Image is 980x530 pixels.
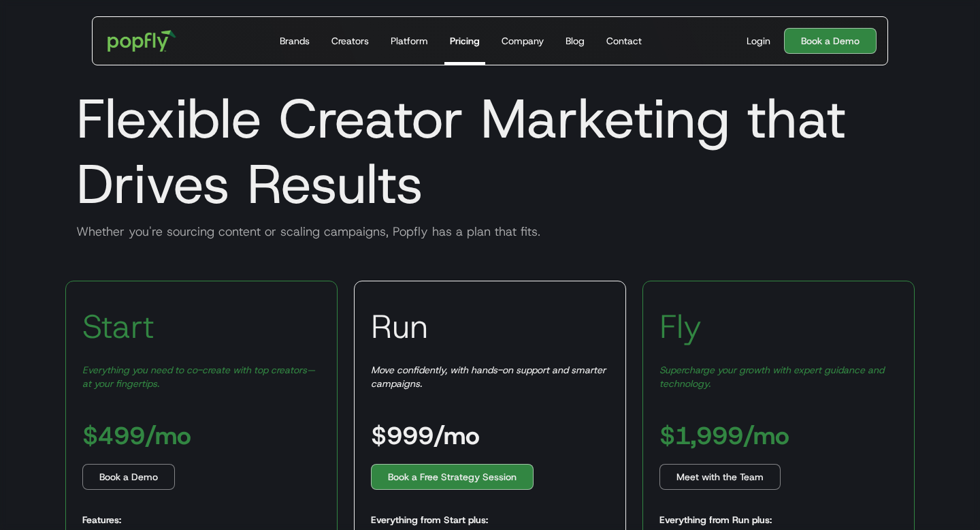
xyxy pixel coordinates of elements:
div: Contact [606,34,642,48]
h5: Everything from Start plus: [371,513,488,527]
div: Meet with the Team [676,470,764,484]
a: Meet with the Team [659,464,781,490]
a: Book a Free Strategy Session [371,464,534,490]
em: Move confidently, with hands-on support and smarter campaigns. [371,364,606,390]
a: Login [741,34,776,48]
a: Creators [326,17,374,65]
div: Book a Free Strategy Session [388,470,517,484]
a: Book a Demo [82,464,175,490]
h3: Fly [659,306,702,347]
a: Company [496,17,549,65]
div: Pricing [450,34,480,48]
a: Blog [560,17,590,65]
a: Platform [385,17,434,65]
h3: $1,999/mo [659,423,789,448]
a: Book a Demo [784,28,877,54]
h1: Flexible Creator Marketing that Drives Results [65,86,915,217]
div: Book a Demo [99,470,158,484]
a: home [98,20,186,61]
div: Platform [391,34,428,48]
h3: Run [371,306,428,347]
a: Pricing [444,17,485,65]
em: Supercharge your growth with expert guidance and technology. [659,364,884,390]
div: Company [502,34,544,48]
h5: Features: [82,513,121,527]
div: Whether you're sourcing content or scaling campaigns, Popfly has a plan that fits. [65,223,915,240]
div: Brands [280,34,310,48]
h3: Start [82,306,154,347]
div: Login [747,34,770,48]
div: Blog [566,34,585,48]
a: Contact [601,17,647,65]
h5: Everything from Run plus: [659,513,772,527]
div: Creators [331,34,369,48]
h3: $999/mo [371,423,480,448]
h3: $499/mo [82,423,191,448]
em: Everything you need to co-create with top creators—at your fingertips. [82,364,315,390]
a: Brands [274,17,315,65]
